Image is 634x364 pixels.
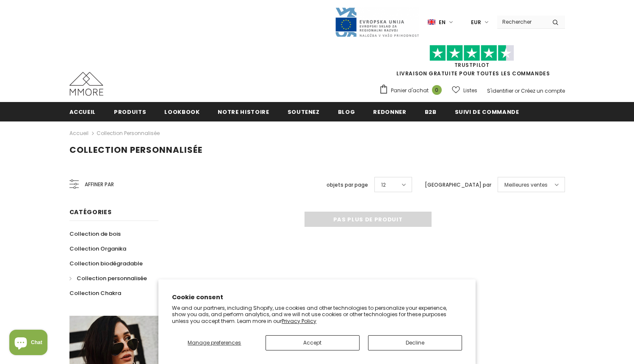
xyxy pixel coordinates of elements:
a: Redonner [373,102,406,121]
a: soutenez [288,102,320,121]
span: Affiner par [85,180,114,189]
a: Collection personnalisée [97,130,160,137]
a: Javni Razpis [335,18,419,25]
span: or [515,87,520,94]
span: Panier d'achat [391,86,429,95]
span: LIVRAISON GRATUITE POUR TOUTES LES COMMANDES [379,49,565,77]
span: Redonner [373,108,406,116]
a: Accueil [69,102,96,121]
span: Collection Organika [69,245,126,253]
span: Suivi de commande [455,108,519,116]
span: Catégories [69,208,112,216]
h2: Cookie consent [172,293,462,302]
span: Collection personnalisée [77,274,147,282]
img: Faites confiance aux étoiles pilotes [429,45,514,61]
a: Accueil [69,128,89,138]
inbox-online-store-chat: Shopify online store chat [7,330,50,357]
span: Accueil [69,108,96,116]
a: Lookbook [164,102,199,121]
span: Listes [463,86,477,95]
a: Collection de bois [69,226,121,241]
a: S'identifier [487,87,513,94]
a: Panier d'achat 0 [379,84,446,97]
a: TrustPilot [454,61,490,69]
span: Collection de bois [69,230,121,238]
button: Decline [368,335,462,350]
button: Manage preferences [172,335,257,350]
a: Listes [452,83,477,98]
span: Lookbook [164,108,199,116]
input: Search Site [497,16,546,28]
span: soutenez [288,108,320,116]
a: Notre histoire [218,102,269,121]
span: Collection Chakra [69,289,121,297]
a: Blog [338,102,355,121]
span: Blog [338,108,355,116]
a: Produits [114,102,146,121]
img: Javni Razpis [335,7,419,38]
label: objets par page [327,181,368,189]
button: Accept [266,335,360,350]
span: Collection biodégradable [69,259,143,267]
a: Collection personnalisée [69,271,147,286]
img: i-lang-1.png [428,19,435,26]
span: B2B [425,108,437,116]
label: [GEOGRAPHIC_DATA] par [425,181,491,189]
a: Collection Organika [69,241,126,256]
span: en [439,18,446,27]
span: Collection personnalisée [69,144,202,156]
span: Meilleures ventes [504,181,548,189]
a: Privacy Policy [282,317,316,325]
img: Cas MMORE [69,72,103,96]
a: Créez un compte [521,87,565,94]
span: EUR [471,18,481,27]
span: 0 [432,85,442,95]
a: Suivi de commande [455,102,519,121]
a: Collection Chakra [69,286,121,301]
span: Produits [114,108,146,116]
span: 12 [381,181,386,189]
span: Notre histoire [218,108,269,116]
span: Manage preferences [188,339,241,346]
a: B2B [425,102,437,121]
p: We and our partners, including Shopify, use cookies and other technologies to personalize your ex... [172,305,462,325]
a: Collection biodégradable [69,256,143,271]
